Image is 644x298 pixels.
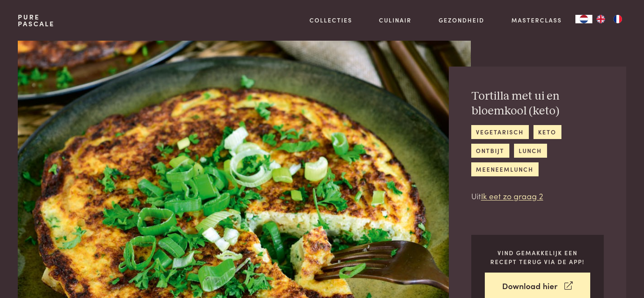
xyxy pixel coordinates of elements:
a: vegetarisch [471,125,529,139]
a: Culinair [379,16,412,25]
a: EN [592,15,609,23]
a: ontbijt [471,144,509,158]
a: PurePascale [18,14,55,27]
a: Ik eet zo graag 2 [481,190,543,201]
h2: Tortilla met ui en bloemkool (keto) [471,89,604,118]
aside: Language selected: Nederlands [575,15,626,23]
a: meeneemlunch [471,162,539,176]
ul: Language list [592,15,626,23]
a: NL [575,15,592,23]
a: Gezondheid [439,16,484,25]
a: FR [609,15,626,23]
p: Uit [471,190,604,202]
a: Masterclass [511,16,562,25]
p: Vind gemakkelijk een recept terug via de app! [485,248,590,266]
a: lunch [514,144,547,158]
a: keto [533,125,561,139]
a: Collecties [310,16,352,25]
div: Language [575,15,592,23]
